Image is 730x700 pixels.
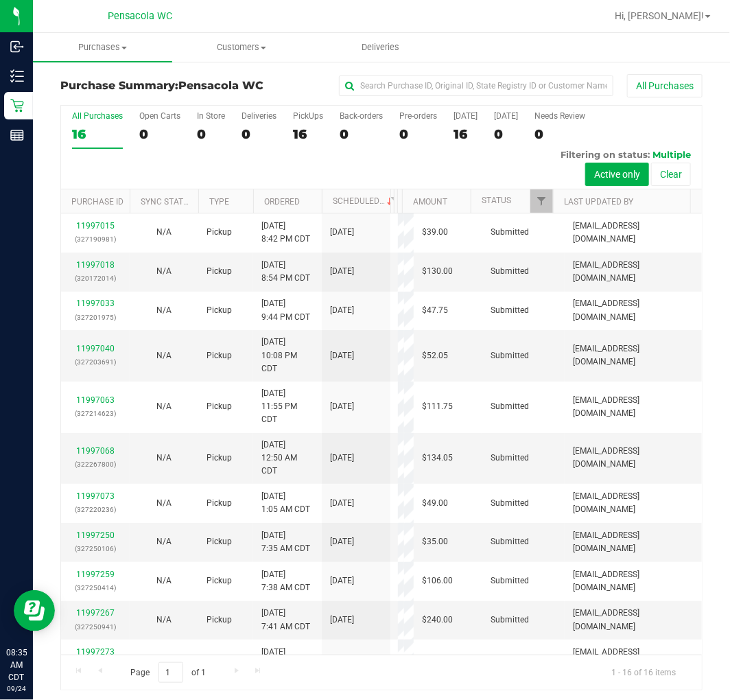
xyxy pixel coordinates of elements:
span: Not Applicable [156,537,172,546]
span: Submitted [491,653,529,666]
span: Pickup [207,265,232,278]
span: Submitted [491,452,529,465]
span: Purchases [33,41,172,54]
div: 16 [454,126,478,142]
span: Not Applicable [156,498,172,508]
span: 1 - 16 of 16 items [600,662,687,683]
span: [DATE] 8:42 PM CDT [261,220,310,246]
span: Multiple [652,149,691,160]
input: Search Purchase ID, Original ID, State Registry ID or Customer Name... [339,75,613,96]
span: [DATE] [330,400,354,413]
inline-svg: Inbound [10,40,24,54]
span: $39.00 [422,226,448,239]
button: N/A [156,265,172,278]
span: Not Applicable [156,615,172,625]
a: Filter [530,189,553,213]
span: Hi, [PERSON_NAME]! [615,10,704,21]
span: Not Applicable [156,576,172,585]
span: [EMAIL_ADDRESS][DOMAIN_NAME] [573,529,694,555]
button: N/A [156,304,172,317]
a: Ordered [264,197,300,207]
span: Pickup [207,226,232,239]
p: (327220236) [69,503,121,516]
span: [DATE] 7:38 AM CDT [261,568,310,594]
span: [DATE] [330,574,354,587]
span: [DATE] 1:05 AM CDT [261,490,310,516]
span: Not Applicable [156,401,172,411]
div: Needs Review [534,111,585,121]
span: $52.05 [422,349,448,362]
span: $130.00 [422,265,453,278]
div: 0 [139,126,180,142]
div: Open Carts [139,111,180,121]
span: $47.75 [422,304,448,317]
div: 0 [340,126,383,142]
span: $49.00 [422,497,448,510]
span: [DATE] 12:50 AM CDT [261,439,314,478]
span: [DATE] [330,304,354,317]
p: (320172014) [69,272,121,285]
p: (327190981) [69,233,121,246]
span: Submitted [491,535,529,548]
a: Purchase ID [71,197,123,207]
span: $134.05 [422,452,453,465]
a: 11997015 [76,221,115,231]
a: 11997250 [76,530,115,540]
span: [EMAIL_ADDRESS][DOMAIN_NAME] [573,607,694,633]
span: [EMAIL_ADDRESS][DOMAIN_NAME] [573,220,694,246]
span: [DATE] 10:08 PM CDT [261,336,314,375]
p: (322267800) [69,458,121,471]
a: Purchases [33,33,172,62]
span: Not Applicable [156,305,172,315]
div: 0 [242,126,276,142]
span: [DATE] [330,653,354,666]
p: (327201975) [69,311,121,324]
button: N/A [156,400,172,413]
a: 11997267 [76,608,115,618]
iframe: Resource center [14,590,55,631]
span: [EMAIL_ADDRESS][DOMAIN_NAME] [573,259,694,285]
span: Pickup [207,349,232,362]
span: Submitted [491,226,529,239]
span: Customers [173,41,311,54]
a: Amount [413,197,447,207]
span: Page of 1 [119,662,217,684]
p: 09/24 [6,684,27,694]
span: Pickup [207,653,232,666]
button: N/A [156,653,172,666]
span: [DATE] 9:44 PM CDT [261,297,310,323]
span: [EMAIL_ADDRESS][DOMAIN_NAME] [573,342,694,369]
button: N/A [156,349,172,362]
div: [DATE] [494,111,518,121]
span: Filtering on status: [561,149,650,160]
p: 08:35 AM CDT [6,646,27,684]
span: [DATE] [330,265,354,278]
a: Deliveries [311,33,450,62]
span: [DATE] [330,535,354,548]
span: [DATE] 7:35 AM CDT [261,529,310,555]
span: $80.50 [422,653,448,666]
button: N/A [156,535,172,548]
a: 11997040 [76,344,115,353]
p: (327250414) [69,581,121,594]
span: [DATE] [330,497,354,510]
a: Last Updated By [564,197,633,207]
p: (327250941) [69,620,121,633]
span: [DATE] [330,226,354,239]
a: Type [209,197,229,207]
span: Pickup [207,304,232,317]
span: Pickup [207,614,232,627]
span: [EMAIL_ADDRESS][DOMAIN_NAME] [573,297,694,323]
span: Not Applicable [156,227,172,237]
span: Pensacola WC [108,10,172,22]
span: Pickup [207,452,232,465]
p: (327250106) [69,542,121,555]
a: Status [482,196,511,205]
button: N/A [156,226,172,239]
span: [DATE] [330,349,354,362]
span: $240.00 [422,614,453,627]
span: Submitted [491,574,529,587]
a: Sync Status [141,197,193,207]
a: 11997033 [76,299,115,308]
span: [DATE] 7:41 AM CDT [261,607,310,633]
